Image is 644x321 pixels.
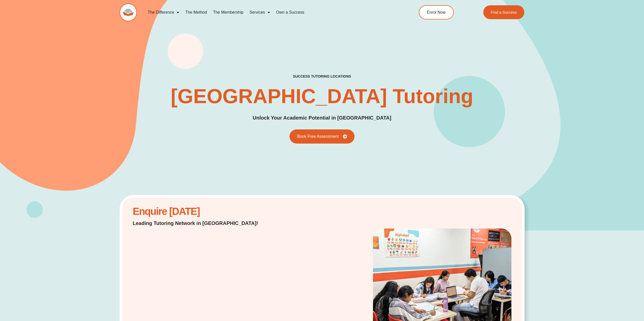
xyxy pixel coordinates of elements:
[419,5,454,19] a: Enrol Now
[145,7,396,18] nav: Menu
[289,129,355,144] a: Book Free Assessment
[133,220,271,227] p: Leading Tutoring Network in [GEOGRAPHIC_DATA]!
[427,10,446,14] span: Enrol Now
[171,86,473,106] h2: [GEOGRAPHIC_DATA] Tutoring
[293,74,351,79] h2: success tutoring locations
[491,10,517,14] span: Find a Success
[273,7,307,18] a: Own a Success
[133,208,271,215] h2: Enquire [DATE]
[483,5,525,19] a: Find a Success
[182,7,210,18] a: The Method
[145,7,182,18] a: The Difference
[253,114,391,122] h2: Unlock Your Academic Potential in [GEOGRAPHIC_DATA]
[246,7,273,18] a: Services
[210,7,246,18] a: The Membership
[297,134,339,139] span: Book Free Assessment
